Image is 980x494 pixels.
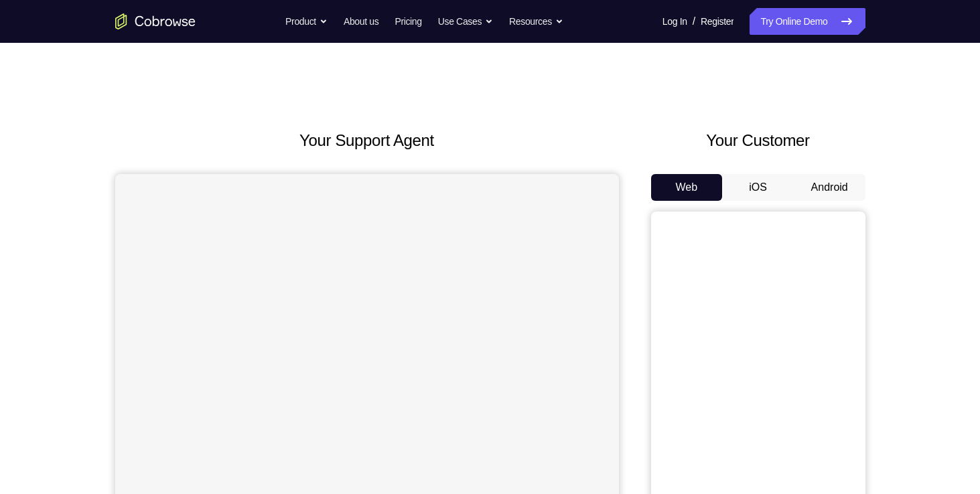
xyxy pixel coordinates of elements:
a: Log In [662,8,687,35]
button: Android [794,174,865,201]
span: / [693,13,695,29]
button: Use Cases [438,8,493,35]
button: Product [285,8,328,35]
a: Go to the home page [115,13,196,29]
h2: Your Support Agent [115,129,619,153]
a: About us [344,8,378,35]
a: Try Online Demo [750,8,865,35]
h2: Your Customer [651,129,865,153]
a: Register [701,8,733,35]
button: iOS [722,174,794,201]
button: Web [651,174,723,201]
button: Resources [509,8,563,35]
a: Pricing [395,8,421,35]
